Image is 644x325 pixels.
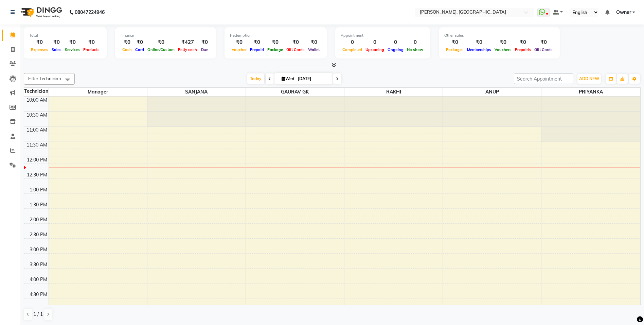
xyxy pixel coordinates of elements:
[24,88,49,95] div: Technician
[82,38,101,46] div: ₹0
[63,38,82,46] div: ₹0
[29,47,50,52] span: Expenses
[25,141,49,149] div: 11:30 AM
[230,33,321,38] div: Redemption
[364,47,386,52] span: Upcoming
[364,38,386,46] div: 0
[63,47,82,52] span: Services
[28,246,49,253] div: 3:00 PM
[28,186,49,193] div: 1:00 PM
[199,47,210,52] span: Due
[147,88,246,96] span: SANJANA
[230,38,248,46] div: ₹0
[465,38,493,46] div: ₹0
[29,38,50,46] div: ₹0
[82,47,101,52] span: Products
[386,38,405,46] div: 0
[285,38,306,46] div: ₹0
[493,47,513,52] span: Vouchers
[443,88,541,96] span: ANUP
[533,47,554,52] span: Gift Cards
[50,47,63,52] span: Sales
[577,74,601,84] button: ADD NEW
[75,3,105,22] b: 08047224946
[541,88,640,96] span: PRIYANKA
[248,47,266,52] span: Prepaid
[25,156,49,164] div: 12:00 PM
[616,9,631,16] span: Owner
[25,171,49,178] div: 12:30 PM
[25,126,49,134] div: 11:00 AM
[533,38,554,46] div: ₹0
[49,88,147,96] span: Manager
[247,73,264,84] span: Today
[28,216,49,223] div: 2:00 PM
[341,33,425,38] div: Appointment
[248,38,266,46] div: ₹0
[50,38,63,46] div: ₹0
[405,38,425,46] div: 0
[25,97,49,104] div: 10:00 AM
[28,76,61,81] span: Filter Technician
[199,38,211,46] div: ₹0
[28,201,49,208] div: 1:30 PM
[230,47,248,52] span: Voucher
[444,33,554,38] div: Other sales
[405,47,425,52] span: No show
[280,76,296,81] span: Wed
[465,47,493,52] span: Memberships
[25,112,49,119] div: 10:30 AM
[176,38,199,46] div: ₹427
[121,38,133,46] div: ₹0
[133,47,146,52] span: Card
[266,38,285,46] div: ₹0
[579,76,599,81] span: ADD NEW
[341,38,364,46] div: 0
[386,47,405,52] span: Ongoing
[513,47,533,52] span: Prepaids
[121,47,133,52] span: Cash
[266,47,285,52] span: Package
[306,47,321,52] span: Wallet
[146,38,176,46] div: ₹0
[444,38,465,46] div: ₹0
[28,231,49,238] div: 2:30 PM
[33,311,43,318] span: 1 / 1
[176,47,199,52] span: Petty cash
[341,47,364,52] span: Completed
[514,73,573,84] input: Search Appointment
[296,74,330,84] input: 2025-09-03
[513,38,533,46] div: ₹0
[28,276,49,283] div: 4:00 PM
[444,47,465,52] span: Packages
[17,3,64,22] img: logo
[493,38,513,46] div: ₹0
[29,33,101,38] div: Total
[28,291,49,298] div: 4:30 PM
[344,88,443,96] span: RAKHI
[285,47,306,52] span: Gift Cards
[121,33,211,38] div: Finance
[246,88,344,96] span: GAURAV GK
[133,38,146,46] div: ₹0
[306,38,321,46] div: ₹0
[28,261,49,268] div: 3:30 PM
[146,47,176,52] span: Online/Custom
